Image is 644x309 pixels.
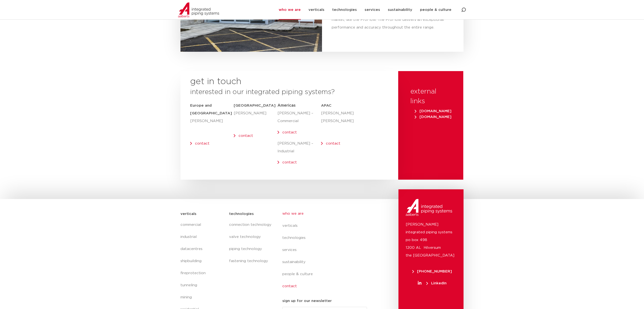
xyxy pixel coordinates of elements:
p: [PERSON_NAME] [190,117,234,125]
a: fireprotection [180,267,224,279]
span: [DOMAIN_NAME] [415,109,451,113]
h5: APAC [321,102,347,110]
a: industrial [180,231,224,243]
a: contact [239,134,253,138]
a: contact [282,280,371,292]
span: [PHONE_NUMBER] [412,270,452,273]
h3: external links [410,87,451,106]
a: contact [326,142,340,145]
a: verticals [282,220,371,232]
span: [DOMAIN_NAME] [415,115,451,119]
span: Americas [277,103,296,107]
a: valve technology [229,231,273,243]
nav: Menu [229,219,273,267]
a: services [282,244,371,256]
h5: sign up for our newsletter [282,297,332,305]
a: connection technology [229,219,273,231]
p: [PERSON_NAME] – Commercial [277,110,321,125]
a: contact [282,131,297,134]
nav: Menu [282,208,371,292]
a: piping technology [229,243,273,255]
a: LinkedIn [406,281,459,285]
h5: verticals [180,210,196,218]
p: [PERSON_NAME] [234,110,277,117]
span: LinkedIn [426,281,447,285]
a: people & culture [282,268,371,280]
a: technologies [282,232,371,244]
h2: get in touch [190,76,241,88]
a: [PHONE_NUMBER] [406,270,459,273]
p: [PERSON_NAME] [PERSON_NAME] [321,110,347,125]
p: [PERSON_NAME] – Industrial [277,140,321,155]
a: shipbuilding [180,255,224,267]
a: contact [282,161,297,164]
h5: technologies [229,210,254,218]
a: mining [180,291,224,303]
a: tunneling [180,279,224,291]
strong: Europe and [GEOGRAPHIC_DATA] [190,104,232,115]
a: commercial [180,219,224,231]
a: fastening technology [229,255,273,267]
a: [DOMAIN_NAME] [413,109,453,113]
h5: [GEOGRAPHIC_DATA] [234,102,277,110]
a: sustainability [282,256,371,268]
p: [PERSON_NAME] integrated piping systems po box 498 1200 AL Hilversum the [GEOGRAPHIC_DATA] [406,221,456,259]
a: contact [195,142,210,145]
a: datacentres [180,243,224,255]
a: [DOMAIN_NAME] [413,115,453,119]
a: who we are [282,208,371,220]
h3: interested in our integrated piping systems? [190,87,389,97]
